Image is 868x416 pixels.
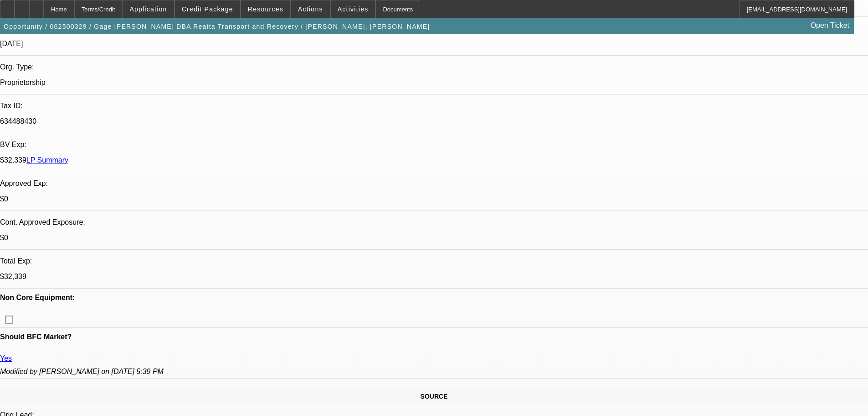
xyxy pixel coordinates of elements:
button: Actions [291,0,330,18]
span: Activities [338,5,369,13]
span: SOURCE [421,393,448,400]
span: Actions [298,5,323,13]
button: Application [123,0,174,18]
a: LP Summary [26,156,68,164]
button: Resources [241,0,290,18]
span: Resources [248,5,283,13]
span: Opportunity / 062500329 / Gage [PERSON_NAME] DBA Reatta Transport and Recovery / [PERSON_NAME], [... [4,23,430,30]
button: Activities [331,0,375,18]
button: Credit Package [175,0,240,18]
span: Application [129,5,167,13]
a: Open Ticket [807,18,853,33]
span: Credit Package [182,5,233,13]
